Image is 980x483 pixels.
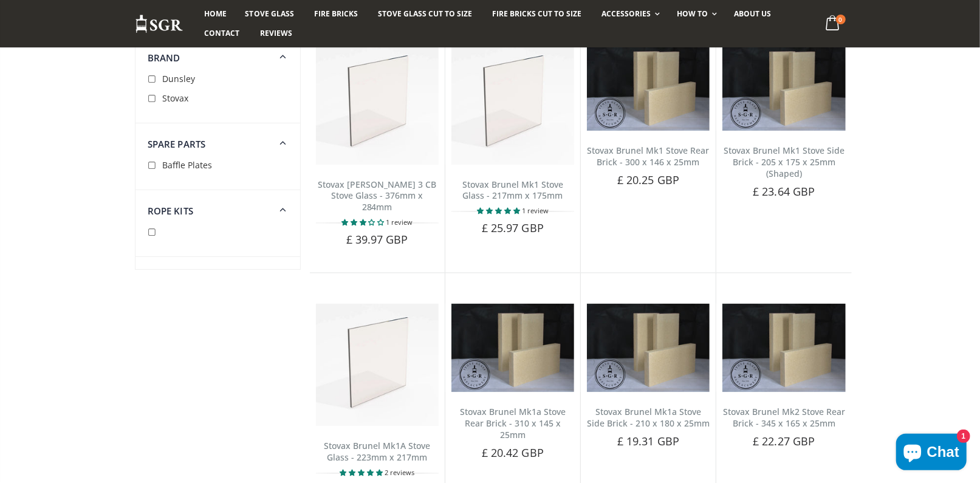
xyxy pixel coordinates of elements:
span: Stove Glass [245,9,294,19]
span: £ 22.27 GBP [753,434,815,449]
span: Fire Bricks Cut To Size [492,9,581,19]
img: Stovax Brunel Mk1 Stove Rear Brick [587,42,710,131]
a: About us [725,4,781,24]
span: £ 25.97 GBP [482,221,544,236]
inbox-online-store-chat: Shopify online store chat [893,434,970,473]
span: Home [205,9,227,19]
span: 1 review [386,218,413,227]
a: Contact [196,24,249,43]
span: Stovax [162,92,188,104]
a: Fire Bricks Cut To Size [483,4,591,24]
span: Accessories [601,9,651,19]
a: Stove Glass [236,4,303,24]
span: £ 39.97 GBP [346,233,408,247]
span: 1 review [522,207,549,216]
span: Baffle Plates [162,159,212,171]
span: 5.00 stars [340,468,385,478]
img: Stovax Brunel Mk1a Stove Side Brick [587,304,710,392]
a: 0 [820,12,845,36]
span: £ 20.42 GBP [482,446,544,461]
a: Stovax [PERSON_NAME] 3 CB Stove Glass - 376mm x 284mm [318,179,436,214]
a: Fire Bricks [305,4,367,24]
span: £ 19.31 GBP [617,434,679,449]
a: Reviews [251,24,301,43]
img: Stovax Brunel Mk1a Stove Rear Brick [451,304,574,392]
a: Home [196,4,236,24]
span: 0 [836,15,846,24]
span: How To [677,9,708,19]
img: Stovax Brunel Mk 3 CB Stove Glass [316,42,439,165]
a: Stovax Brunel Mk1A Stove Glass - 223mm x 217mm [324,440,430,464]
a: Stovax Brunel Mk1 Stove Rear Brick - 300 x 146 x 25mm [588,145,710,168]
img: Stovax Brunel Mk2 Stove Rear Brick [722,304,845,392]
span: £ 20.25 GBP [617,173,679,188]
span: £ 23.64 GBP [753,185,815,199]
img: Stovax Brunel 1A replacement stove glass [316,304,439,426]
a: Stovax Brunel Mk2 Stove Rear Brick - 345 x 165 x 25mm [723,406,845,430]
span: Contact [205,28,240,38]
span: Rope Kits [148,205,193,217]
span: 5.00 stars [477,207,522,216]
a: Stovax Brunel Mk1a Stove Rear Brick - 310 x 145 x 25mm [460,406,566,441]
span: Stove Glass Cut To Size [378,9,472,19]
a: Stovax Brunel Mk1 Stove Glass - 217mm x 175mm [462,179,563,202]
a: Stovax Brunel Mk1 Stove Side Brick - 205 x 175 x 25mm (Shaped) [724,145,845,180]
a: Accessories [592,4,666,24]
span: 2 reviews [385,468,414,478]
img: Stovax Brunel Mk1 Stove Side Brick [722,42,845,131]
span: Fire Bricks [314,9,358,19]
img: Stovax Brunel Mk1 Stove Glass [451,42,574,165]
a: How To [668,4,724,24]
span: 3.00 stars [341,218,386,227]
span: Reviews [260,28,292,38]
span: About us [735,9,772,19]
img: Stove Glass Replacement [135,14,183,34]
span: Brand [148,52,180,64]
a: Stove Glass Cut To Size [369,4,481,24]
span: Dunsley [162,73,195,84]
a: Stovax Brunel Mk1a Stove Side Brick - 210 x 180 x 25mm [587,406,710,430]
span: Spare Parts [148,138,206,150]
